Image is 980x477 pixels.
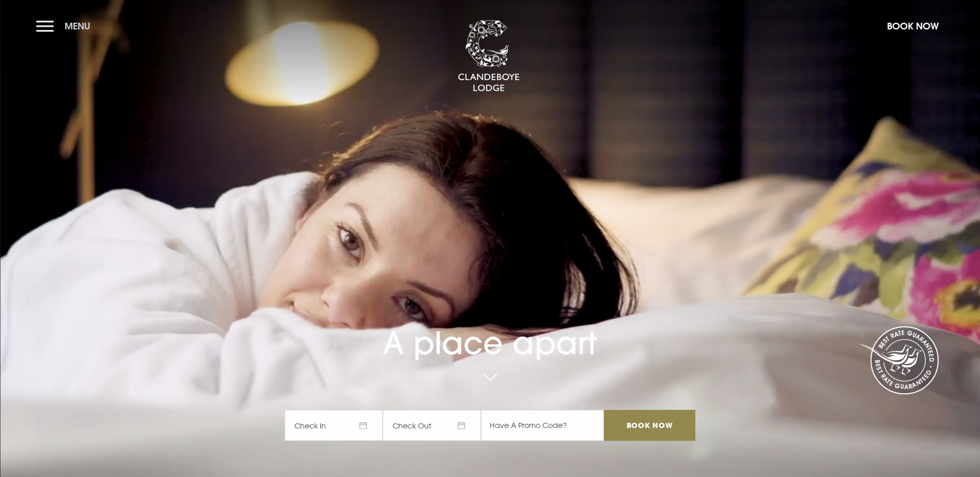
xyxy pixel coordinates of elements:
[604,410,695,441] input: Book Now
[36,15,96,37] button: Menu
[383,410,481,441] span: Check Out
[458,20,520,92] img: Clandeboye Lodge
[285,410,383,441] span: Check In
[481,410,604,441] input: Have A Promo Code?
[882,15,944,37] button: Book Now
[65,20,90,32] span: Menu
[285,296,695,361] h1: A place apart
